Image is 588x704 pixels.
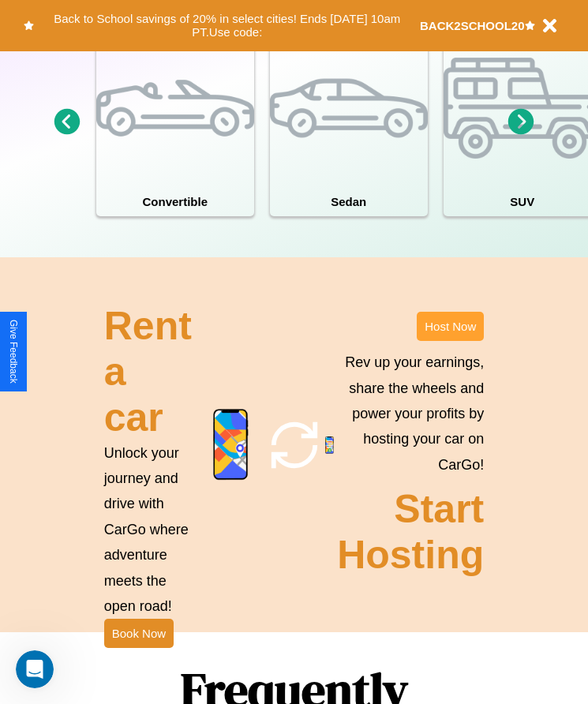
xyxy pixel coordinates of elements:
[325,436,334,454] img: phone
[337,350,484,477] p: Rev up your earnings, share the wheels and power your profits by hosting your car on CarGo!
[104,619,174,648] button: Book Now
[417,312,484,341] button: Host Now
[213,409,249,481] img: phone
[104,440,196,620] p: Unlock your journey and drive with CarGo where adventure meets the open road!
[420,19,525,32] b: BACK2SCHOOL20
[337,486,484,578] h2: Start Hosting
[96,187,254,216] h4: Convertible
[270,187,428,216] h4: Sedan
[104,303,196,440] h2: Rent a car
[16,650,54,688] iframe: Intercom live chat
[8,320,19,384] div: Give Feedback
[34,8,420,43] button: Back to School savings of 20% in select cities! Ends [DATE] 10am PT.Use code:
